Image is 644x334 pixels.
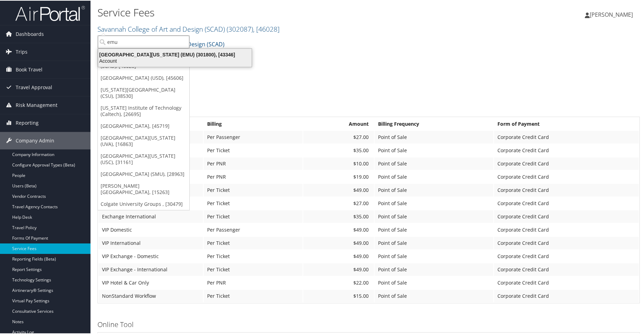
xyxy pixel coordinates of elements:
[375,276,493,288] td: Point of Sale
[16,96,57,113] span: Risk Management
[494,263,639,275] td: Corporate Credit Card
[16,78,52,95] span: Travel Approval
[303,170,374,182] td: $19.00
[303,143,374,156] td: $35.00
[303,210,374,222] td: $35.00
[98,71,189,83] a: [GEOGRAPHIC_DATA] (USD), [45606]
[98,168,189,179] a: [GEOGRAPHIC_DATA] (SMU), [28963]
[494,157,639,169] td: Corporate Credit Card
[494,143,639,156] td: Corporate Credit Card
[303,130,374,143] td: $27.00
[303,276,374,288] td: $22.00
[375,183,493,196] td: Point of Sale
[98,35,189,48] input: Search Accounts
[303,236,374,249] td: $49.00
[16,114,39,131] span: Reporting
[99,223,203,235] td: VIP Domestic
[494,183,639,196] td: Corporate Credit Card
[375,170,493,182] td: Point of Sale
[204,263,303,275] td: Per Ticket
[590,10,633,18] span: [PERSON_NAME]
[204,183,303,196] td: Per Ticket
[204,130,303,143] td: Per Passenger
[204,143,303,156] td: Per Ticket
[204,276,303,288] td: Per PNR
[494,130,639,143] td: Corporate Credit Card
[494,236,639,249] td: Corporate Credit Card
[98,149,189,168] a: [GEOGRAPHIC_DATA][US_STATE] (USC), [31161]
[204,249,303,262] td: Per Ticket
[494,196,639,209] td: Corporate Credit Card
[204,196,303,209] td: Per Ticket
[303,196,374,209] td: $27.00
[303,289,374,302] td: $15.00
[97,24,280,33] a: Savannah College of Art and Design (SCAD)
[204,157,303,169] td: Per PNR
[303,117,374,130] th: Amount
[99,236,203,249] td: VIP International
[303,249,374,262] td: $49.00
[99,289,203,302] td: NonStandard Workflow
[303,157,374,169] td: $10.00
[494,223,639,235] td: Corporate Credit Card
[16,25,44,42] span: Dashboards
[204,223,303,235] td: Per Passenger
[375,289,493,302] td: Point of Sale
[98,101,189,119] a: [US_STATE] Institute of Technology (Caltech), [26695]
[375,236,493,249] td: Point of Sale
[99,276,203,288] td: VIP Hotel & Car Only
[375,223,493,235] td: Point of Sale
[375,117,493,130] th: Billing Frequency
[494,170,639,182] td: Corporate Credit Card
[375,130,493,143] td: Point of Sale
[94,57,256,63] div: Account
[97,319,640,329] h3: Online Tool
[16,131,54,149] span: Company Admin
[253,24,280,33] span: , [ 46028 ]
[204,236,303,249] td: Per Ticket
[16,42,28,60] span: Trips
[375,196,493,209] td: Point of Sale
[98,119,189,131] a: [GEOGRAPHIC_DATA], [45719]
[303,263,374,275] td: $49.00
[99,263,203,275] td: VIP Exchange - International
[494,276,639,288] td: Corporate Credit Card
[98,179,189,197] a: [PERSON_NAME][GEOGRAPHIC_DATA], [15263]
[494,249,639,262] td: Corporate Credit Card
[204,210,303,222] td: Per Ticket
[98,131,189,149] a: [GEOGRAPHIC_DATA][US_STATE] (UVA), [16863]
[204,170,303,182] td: Per PNR
[494,289,639,302] td: Corporate Credit Card
[375,210,493,222] td: Point of Sale
[99,249,203,262] td: VIP Exchange - Domestic
[98,197,189,209] a: Colgate University Groups , [30479]
[585,3,640,24] a: [PERSON_NAME]
[375,263,493,275] td: Point of Sale
[375,143,493,156] td: Point of Sale
[97,103,640,113] h3: Full Service Agent
[204,117,303,130] th: Billing
[303,183,374,196] td: $49.00
[227,24,253,33] span: ( 302087 )
[494,210,639,222] td: Corporate Credit Card
[97,76,640,91] h1: SCAD 2025 pricing
[97,5,459,19] h1: Service Fees
[204,289,303,302] td: Per Ticket
[15,5,85,21] img: airportal-logo.png
[99,210,203,222] td: Exchange International
[303,223,374,235] td: $49.00
[94,51,256,57] div: [GEOGRAPHIC_DATA][US_STATE] (EMU) (301800), [43346]
[375,157,493,169] td: Point of Sale
[98,83,189,101] a: [US_STATE][GEOGRAPHIC_DATA] (CSU), [38530]
[494,117,639,130] th: Form of Payment
[16,60,42,78] span: Book Travel
[375,249,493,262] td: Point of Sale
